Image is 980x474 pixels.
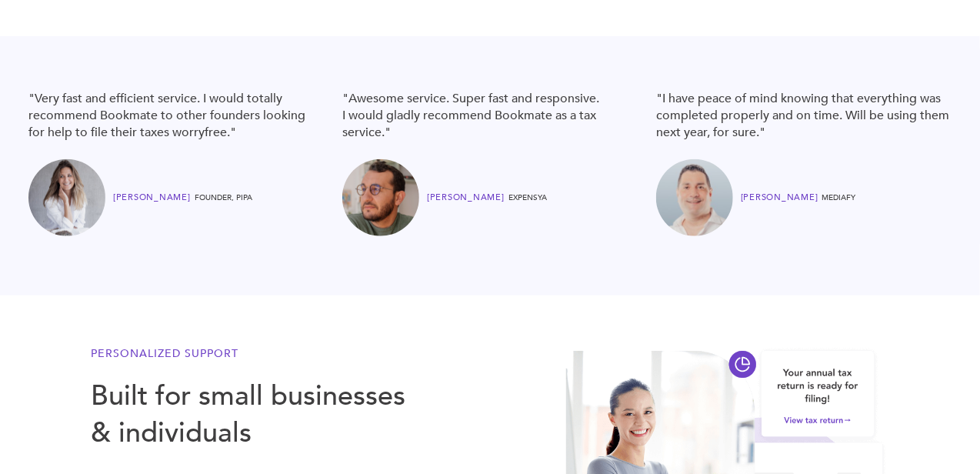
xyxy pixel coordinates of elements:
div: FOUNDER, PIPA [195,189,252,207]
div: [PERSON_NAME] [113,189,195,207]
h3: Built for small businesses & individuals [91,378,414,452]
h6: Personalized Support [91,345,414,362]
blockquote: "I have peace of mind knowing that everything was completed properly and on time. Will be using t... [656,90,952,141]
div: Expensya [508,189,547,207]
a: "Very fast and efficient service. I would totally recommend Bookmate to other founders looking fo... [28,90,324,236]
a: "Awesome service. Super fast and responsive. I would gladly recommend Bookmate as a tax service."... [342,90,638,236]
a: "I have peace of mind knowing that everything was completed properly and on time. Will be using t... [656,90,952,236]
div: [PERSON_NAME] [427,189,508,207]
div: [PERSON_NAME] [741,189,822,207]
blockquote: "Very fast and efficient service. I would totally recommend Bookmate to other founders looking fo... [28,90,324,141]
div: MediaFy [822,189,856,207]
blockquote: "Awesome service. Super fast and responsive. I would gladly recommend Bookmate as a tax service." [342,90,638,141]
